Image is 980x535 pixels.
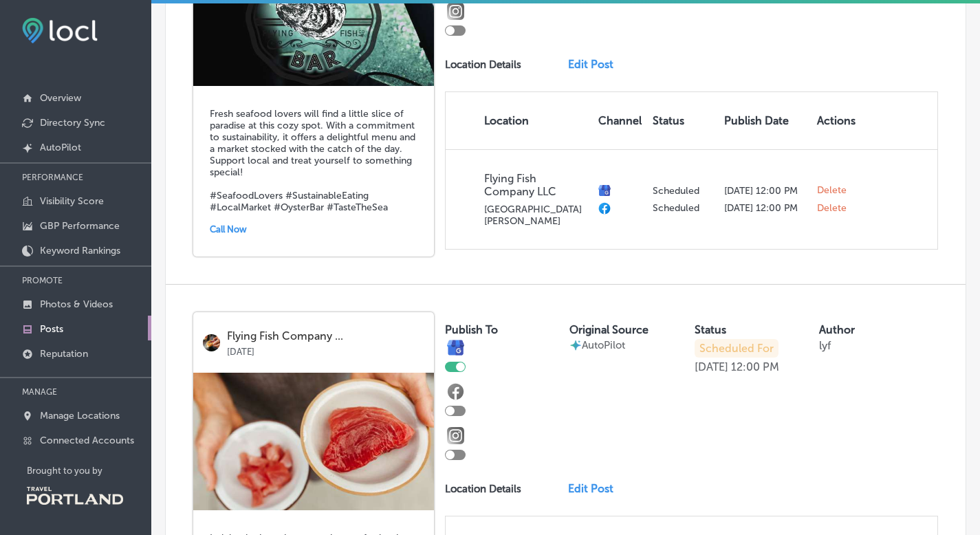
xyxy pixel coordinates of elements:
[40,92,81,104] p: Overview
[731,360,779,373] p: 12:00 PM
[40,142,81,153] p: AutoPilot
[445,323,498,336] label: Publish To
[40,348,88,360] p: Reputation
[40,410,120,422] p: Manage Locations
[40,220,120,232] p: GBP Performance
[40,323,63,335] p: Posts
[40,435,134,446] p: Connected Accounts
[653,185,714,197] p: Scheduled
[40,245,120,256] p: Keyword Rankings
[445,483,521,495] p: Location Details
[446,92,593,149] th: Location
[484,172,587,198] p: Flying Fish Company LLC
[695,323,726,336] label: Status
[40,298,113,310] p: Photos & Videos
[812,92,861,149] th: Actions
[569,339,582,351] img: autopilot-icon
[210,108,417,213] h5: Fresh seafood lovers will find a little slice of paradise at this cozy spot. With a commitment to...
[227,330,424,342] p: Flying Fish Company ...
[568,482,624,495] a: Edit Post
[695,339,778,358] p: Scheduled For
[695,360,728,373] p: [DATE]
[569,323,649,336] label: Original Source
[27,466,151,476] p: Brought to you by
[719,92,812,149] th: Publish Date
[227,342,424,357] p: [DATE]
[203,334,220,351] img: logo
[653,202,714,214] p: Scheduled
[582,339,625,351] p: AutoPilot
[27,487,123,505] img: Travel Portland
[193,373,434,510] img: 175326109045fe4b78-0d95-4736-bbb5-aa08a10d259d_2025-07-22.jpg
[817,202,847,215] span: Delete
[593,92,647,149] th: Channel
[568,58,624,71] a: Edit Post
[40,117,105,129] p: Directory Sync
[819,339,831,352] p: lyf
[817,184,847,197] span: Delete
[40,195,104,207] p: Visibility Score
[819,323,855,336] label: Author
[724,185,806,197] p: [DATE] 12:00 PM
[484,204,587,227] p: [GEOGRAPHIC_DATA][PERSON_NAME]
[724,202,806,214] p: [DATE] 12:00 PM
[22,18,98,43] img: fda3e92497d09a02dc62c9cd864e3231.png
[445,58,521,71] p: Location Details
[647,92,719,149] th: Status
